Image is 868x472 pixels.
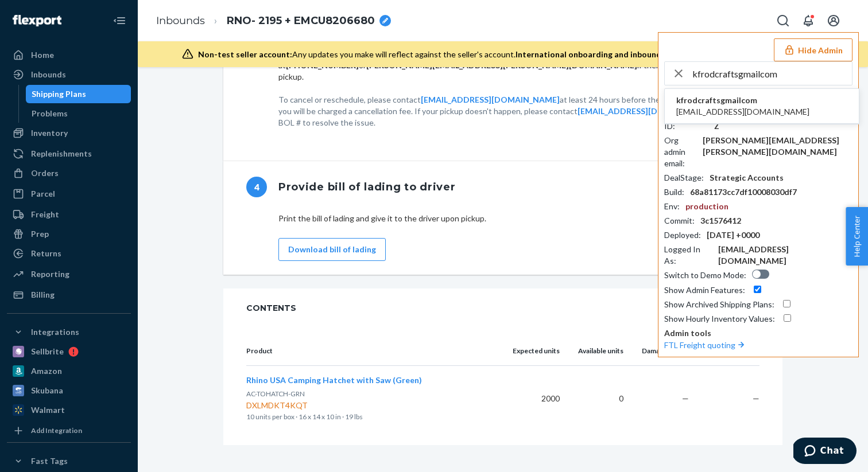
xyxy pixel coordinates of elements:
button: Help Center [846,207,868,266]
iframe: Opens a widget where you can chat to one of our agents [793,438,857,466]
a: Orders [7,164,131,182]
span: — [753,393,759,403]
div: Inventory [31,127,68,139]
td: 2000 [503,366,569,432]
div: production [685,201,728,212]
a: [EMAIL_ADDRESS][DOMAIN_NAME] [578,106,716,116]
button: Open Search Box [772,9,795,32]
div: DealStage : [664,172,704,184]
div: Integrations [31,326,79,338]
span: RNO- 2195 + EMCU8206680 [227,14,375,29]
p: Expected units [513,346,560,356]
a: Walmart [7,401,131,419]
div: Commit : [664,215,695,227]
div: Returns [31,248,61,259]
div: Inbounds [31,69,66,80]
a: Amazon [7,362,131,380]
div: Skubana [31,385,63,396]
div: Freight [31,209,59,220]
a: Inbounds [7,65,131,84]
div: 3c1576412 [700,215,741,227]
div: [EMAIL_ADDRESS][DOMAIN_NAME] [718,244,852,267]
p: Admin tools [664,327,852,339]
p: Available units [578,346,623,356]
button: Integrations [7,323,131,341]
a: [EMAIL_ADDRESS][DOMAIN_NAME] [421,95,560,104]
div: Amazon [31,365,62,377]
div: Sellbrite [31,346,64,357]
div: Parcel [31,188,55,200]
div: Deployed : [664,229,701,241]
button: Rhino USA Camping Hatchet with Saw (Green) [246,375,422,386]
a: Inventory [7,124,131,142]
div: Reporting [31,268,69,280]
div: Org admin email : [664,135,697,169]
input: Search or paste seller ID [692,62,852,85]
p: To cancel or reschedule, please contact at least 24 hours before the start of your pickup day or ... [278,94,759,128]
span: 4 [246,177,267,197]
a: Home [7,46,131,64]
ol: breadcrumbs [147,4,400,38]
div: [PERSON_NAME][EMAIL_ADDRESS][PERSON_NAME][DOMAIN_NAME] [703,135,852,158]
a: Add Integration [7,424,131,438]
div: [DATE] +0000 [707,229,759,241]
span: AC-TOHATCH-GRN [246,389,305,398]
a: Freight [7,205,131,224]
div: Fast Tags [31,455,68,467]
div: Walmart [31,404,65,416]
p: 10 units per box · 16 x 14 x 10 in · 19 lbs [246,411,494,423]
div: Shipping Plans [32,88,86,100]
a: Returns [7,244,131,263]
button: Download bill of lading [278,238,386,261]
a: Billing [7,286,131,304]
div: Prep [31,228,49,240]
div: Home [31,49,54,61]
button: Fast Tags [7,452,131,470]
img: Flexport logo [13,15,61,26]
a: Inbounds [156,14,205,27]
a: Skubana [7,381,131,400]
div: DXLMDKT4KQT [246,400,494,411]
span: Rhino USA Camping Hatchet with Saw (Green) [246,375,422,385]
button: Close Navigation [108,9,131,32]
a: Replenishments [7,145,131,163]
div: Billing [31,289,55,301]
a: Parcel [7,185,131,203]
div: Show Hourly Inventory Values : [664,313,775,325]
div: Add Integration [31,426,82,435]
button: Hide Admin [774,38,852,61]
button: Open account menu [822,9,845,32]
td: 0 [569,366,633,432]
div: Show Archived Shipping Plans : [664,299,774,310]
div: Build : [664,186,684,198]
span: International onboarding and inbounding may not work during impersonation. [516,49,813,59]
div: Logged In As : [664,244,712,267]
p: Print the bill of lading and give it to the driver upon pickup. [278,213,759,224]
div: Env : [664,201,680,212]
p: Damaged units [642,346,689,356]
a: Sellbrite [7,342,131,361]
h1: Provide bill of lading to driver [278,175,455,199]
a: Reporting [7,265,131,283]
span: [EMAIL_ADDRESS][DOMAIN_NAME] [676,106,809,118]
div: 68a81173cc7df10008030df7 [690,186,797,198]
button: Open notifications [797,9,820,32]
span: kfrodcraftsgmailcom [676,95,809,106]
a: FTL Freight quoting [664,340,747,350]
span: — [682,393,689,403]
div: Switch to Demo Mode : [664,270,746,281]
div: Freight should be ready for pickup before , – . You may be contacted at or if there are questions... [278,48,759,128]
div: Replenishments [31,148,92,159]
a: Shipping Plans [26,85,131,103]
div: Problems [32,108,68,119]
span: Non-test seller account: [198,49,292,59]
a: Problems [26,104,131,123]
span: CONTENTS [246,302,759,314]
div: Show Admin Features : [664,284,745,296]
div: Strategic Accounts [710,172,784,184]
p: Product [246,346,494,356]
div: Any updates you make will reflect against the seller's account. [198,49,813,60]
div: Orders [31,167,59,179]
